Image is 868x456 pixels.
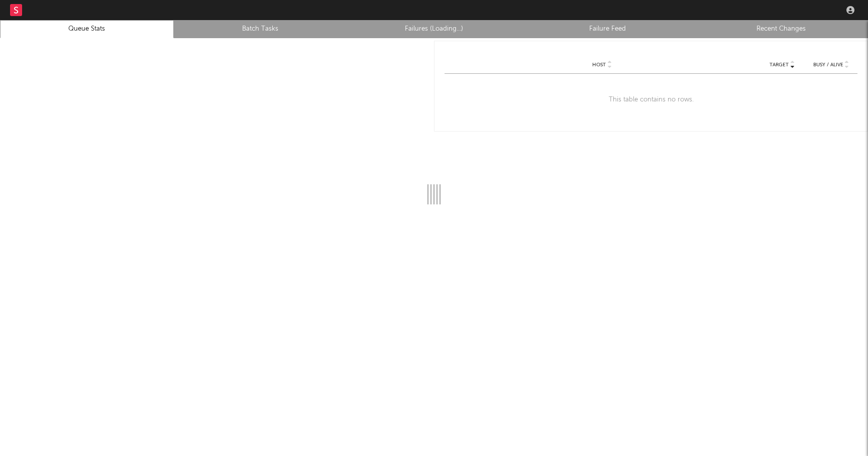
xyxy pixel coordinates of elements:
div: This table contains no rows. [445,74,857,126]
a: Failures (Loading...) [353,23,515,35]
span: Target [770,62,789,68]
a: Failure Feed [526,23,689,35]
a: Queue Stats [6,23,168,35]
a: Batch Tasks [179,23,342,35]
a: Recent Changes [700,23,862,35]
span: Busy / Alive [813,62,843,68]
span: Host [592,62,606,68]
